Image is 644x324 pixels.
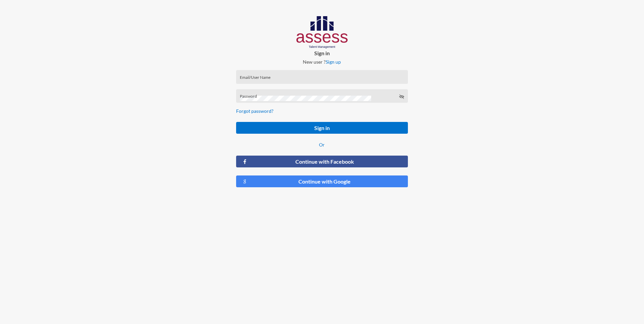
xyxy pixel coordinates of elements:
[231,50,413,56] p: Sign in
[236,175,408,187] button: Continue with Google
[231,59,413,65] p: New user ?
[236,122,408,134] button: Sign in
[236,142,408,148] p: Or
[296,16,348,48] img: AssessLogoo.svg
[326,59,341,65] a: Sign up
[236,156,408,167] button: Continue with Facebook
[236,108,273,114] a: Forgot password?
